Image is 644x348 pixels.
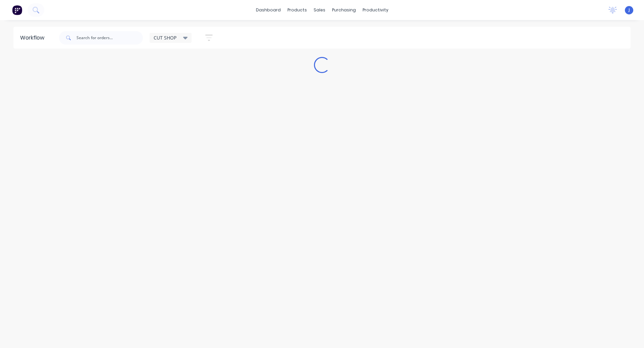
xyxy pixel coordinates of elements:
input: Search for orders... [76,31,143,45]
a: dashboard [253,5,284,15]
span: J [629,7,630,13]
span: CUT SHOP [154,34,176,41]
div: products [284,5,310,15]
div: purchasing [329,5,359,15]
div: Workflow [20,34,48,42]
div: productivity [359,5,392,15]
img: Factory [12,5,22,15]
div: sales [310,5,329,15]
